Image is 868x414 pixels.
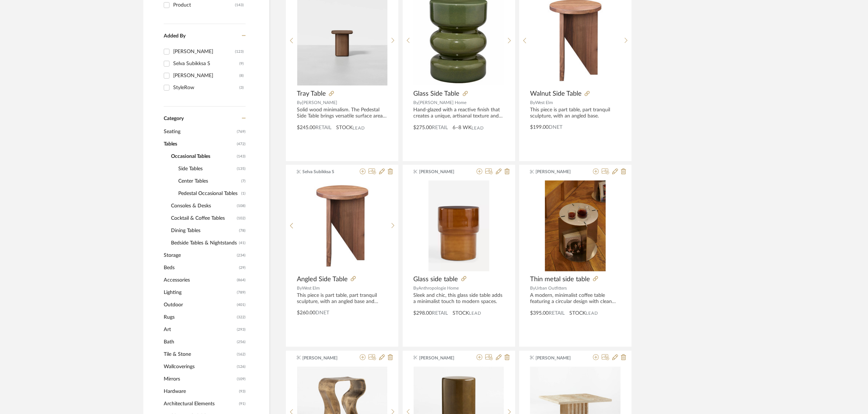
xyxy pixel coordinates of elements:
[237,349,246,360] span: (162)
[530,125,549,130] span: $199.00
[535,286,567,290] span: Urban Outfitters
[171,224,237,237] span: Dining Tables
[303,168,349,175] span: Selva Subikksa S
[586,311,598,316] span: Lead
[237,126,246,138] span: (769)
[414,107,504,119] div: Hand-glazed with a reactive finish that creates a unique, artisanal texture and tone. Due to its ...
[530,286,535,290] span: By
[237,138,246,150] span: (472)
[530,90,582,98] span: Walnut Side Table
[178,187,239,200] span: Pedestal Occasional Tables
[164,385,237,398] span: Hardware
[297,275,348,283] span: Angled Side Table
[315,125,331,130] span: Retail
[545,180,606,271] img: Thin metal side table
[414,90,460,98] span: Glass Side Table
[302,100,337,105] span: [PERSON_NAME]
[239,225,246,236] span: (78)
[237,163,246,175] span: (135)
[164,311,235,323] span: Rugs
[164,323,235,336] span: Art
[164,286,235,299] span: Lighting
[530,275,590,283] span: Thin metal side table
[429,180,489,271] img: Glass side table
[178,175,239,187] span: Center Tables
[414,275,458,283] span: Glass side table
[302,286,320,290] span: West Elm
[239,398,246,410] span: (91)
[297,310,315,315] span: $260.00
[297,181,387,271] img: Angled Side Table
[469,311,482,316] span: Lead
[419,355,465,361] span: [PERSON_NAME]
[164,274,235,286] span: Accessories
[171,200,235,212] span: Consoles & Desks
[239,237,246,249] span: (41)
[414,286,419,290] span: By
[414,292,504,305] div: Sleek and chic, this glass side table adds a minimalist touch to modern spaces.
[536,168,582,175] span: [PERSON_NAME]
[164,138,235,150] span: Tables
[297,90,326,98] span: Tray Table
[235,46,244,57] div: (123)
[164,249,235,262] span: Storage
[173,70,239,81] div: [PERSON_NAME]
[171,150,235,163] span: Occasional Tables
[297,292,387,305] div: This piece is part table, part tranquil sculpture, with an angled base and beautiful walnut grain...
[297,107,387,119] div: Solid wood minimalism. The Pedestal Side Table brings versatile surface area and sculptural refin...
[353,126,365,131] span: Lead
[239,58,244,69] div: (9)
[419,286,459,290] span: Anthropologie Home
[530,292,621,305] div: A modern, minimalist coffee table featuring a circular design with clean lines. It can be placed ...
[419,100,467,105] span: [PERSON_NAME] Home
[239,386,246,397] span: (93)
[237,373,246,385] span: (109)
[530,107,621,119] div: This piece is part table, part tranquil sculpture, with an angled base.
[237,299,246,311] span: (401)
[237,361,246,373] span: (126)
[472,126,484,131] span: Lead
[239,70,244,81] div: (8)
[173,46,235,57] div: [PERSON_NAME]
[173,58,239,69] div: Selva Subikksa S
[239,262,246,274] span: (29)
[164,361,235,373] span: Wallcoverings
[569,310,586,317] span: STOCK
[164,336,235,348] span: Bath
[164,348,235,361] span: Tile & Stone
[164,126,235,138] span: Seating
[336,124,353,132] span: STOCK
[549,311,565,316] span: Retail
[297,100,302,105] span: By
[414,100,419,105] span: By
[432,125,448,130] span: Retail
[549,125,562,130] span: DNET
[237,311,246,323] span: (322)
[536,355,582,361] span: [PERSON_NAME]
[297,125,315,130] span: $245.00
[164,398,237,410] span: Architectural Elements
[530,311,549,316] span: $395.00
[164,299,235,311] span: Outdoor
[530,100,535,105] span: By
[237,336,246,348] span: (256)
[237,212,246,224] span: (102)
[164,116,184,122] span: Category
[237,200,246,212] span: (108)
[303,355,349,361] span: [PERSON_NAME]
[239,82,244,93] div: (3)
[237,250,246,261] span: (234)
[453,310,469,317] span: STOCK
[419,168,465,175] span: [PERSON_NAME]
[241,175,246,187] span: (7)
[414,311,432,316] span: $298.00
[237,324,246,335] span: (293)
[237,274,246,286] span: (864)
[315,310,329,315] span: DNET
[432,311,448,316] span: Retail
[535,100,553,105] span: West Elm
[237,151,246,162] span: (143)
[171,212,235,224] span: Cocktail & Coffee Tables
[297,286,302,290] span: By
[237,287,246,298] span: (789)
